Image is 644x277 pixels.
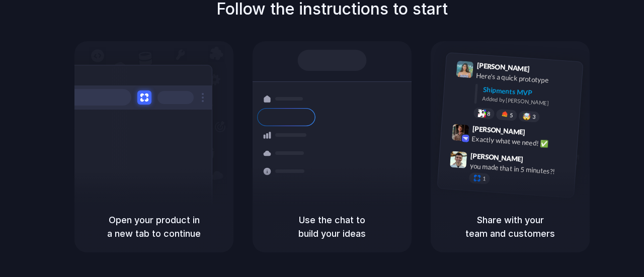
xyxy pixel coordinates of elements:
[482,84,576,101] div: Shipments MVP
[532,114,536,120] span: 3
[510,113,513,118] span: 5
[476,60,530,74] span: [PERSON_NAME]
[87,213,221,240] h5: Open your product in a new tab to continue
[265,213,399,240] h5: Use the chat to build your ideas
[523,113,531,120] div: 🤯
[471,133,572,150] div: Exactly what we need! ✅
[482,95,575,109] div: Added by [PERSON_NAME]
[470,150,524,165] span: [PERSON_NAME]
[487,111,491,117] span: 8
[443,213,578,240] h5: Share with your team and customers
[533,65,553,77] span: 9:41 AM
[528,128,549,140] span: 9:42 AM
[469,160,570,177] div: you made that in 5 minutes?!
[476,70,577,87] div: Here's a quick prototype
[526,155,547,167] span: 9:47 AM
[472,123,525,138] span: [PERSON_NAME]
[482,176,486,181] span: 1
